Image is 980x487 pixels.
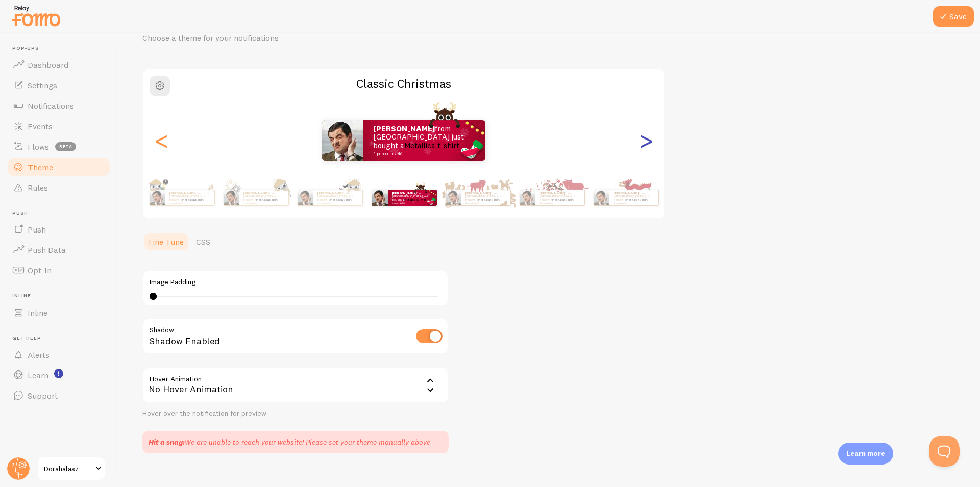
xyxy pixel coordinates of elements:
[28,101,74,111] span: Notifications
[28,350,50,360] span: Alerts
[330,198,352,202] a: Metallica t-shirt
[322,120,363,161] img: Fomo
[28,265,52,275] span: Opt-In
[373,125,475,156] p: from [GEOGRAPHIC_DATA] just bought a
[626,198,648,202] a: Metallica t-shirt
[28,142,49,152] span: Flows
[6,157,111,177] a: Theme
[12,293,111,299] span: Inline
[28,308,47,318] span: Inline
[28,60,68,70] span: Dashboard
[465,202,505,204] small: 4 perccel ezelőtt
[256,198,278,202] a: Metallica t-shirt
[142,409,449,419] div: Hover over the notification for preview
[6,219,111,240] a: Push
[6,260,111,281] a: Opt-In
[243,191,268,195] strong: [PERSON_NAME]
[44,462,92,475] span: Dorahalasz
[149,437,185,447] strong: Hit a snag:
[142,318,449,356] div: Shadow Enabled
[465,191,490,195] strong: [PERSON_NAME]
[6,55,111,75] a: Dashboard
[404,141,459,150] a: Metallica t-shirt
[929,436,960,467] iframe: Help Scout Beacon - Open
[392,202,432,204] small: 4 perccel ezelőtt
[37,456,106,481] a: Dorahalasz
[520,190,535,205] img: Fomo
[28,245,66,255] span: Push Data
[6,177,111,198] a: Rules
[156,104,168,177] div: Previous slide
[224,190,239,205] img: Fomo
[243,191,284,204] p: from [GEOGRAPHIC_DATA] just bought a
[150,277,442,287] label: Image Padding
[614,191,654,204] p: from [GEOGRAPHIC_DATA] just bought a
[28,224,46,235] span: Push
[142,231,190,252] a: Fine Tune
[6,385,111,406] a: Support
[54,369,63,378] svg: <p>Watch New Feature Tutorials!</p>
[28,162,53,172] span: Theme
[6,365,111,385] a: Learn
[6,240,111,260] a: Push Data
[392,191,416,195] strong: [PERSON_NAME]
[55,142,76,151] span: beta
[12,335,111,342] span: Get Help
[28,121,53,131] span: Events
[298,190,313,205] img: Fomo
[540,191,580,204] p: from [GEOGRAPHIC_DATA] just bought a
[6,75,111,96] a: Settings
[12,45,111,52] span: Pop-ups
[143,76,664,91] h2: Classic Christmas
[552,198,574,202] a: Metallica t-shirt
[12,210,111,217] span: Push
[169,202,209,204] small: 4 perccel ezelőtt
[540,202,579,204] small: 4 perccel ezelőtt
[846,449,885,458] p: Learn more
[6,96,111,116] a: Notifications
[640,104,652,177] div: Next slide
[6,344,111,365] a: Alerts
[243,202,283,204] small: 4 perccel ezelőtt
[614,191,638,195] strong: [PERSON_NAME]
[11,3,62,29] img: fomo-relay-logo-orange.svg
[6,116,111,136] a: Events
[169,191,194,195] strong: [PERSON_NAME]
[28,80,57,90] span: Settings
[28,182,48,193] span: Rules
[142,367,449,403] div: No Hover Animation
[614,202,653,204] small: 4 perccel ezelőtt
[838,443,893,465] div: Learn more
[149,437,430,447] div: We are unable to reach your website! Please set your theme manually above
[6,303,111,323] a: Inline
[317,191,358,204] p: from [GEOGRAPHIC_DATA] just bought a
[392,191,433,204] p: from [GEOGRAPHIC_DATA] just bought a
[373,151,472,156] small: 4 perccel ezelőtt
[540,191,564,195] strong: [PERSON_NAME]
[317,191,342,195] strong: [PERSON_NAME]
[142,32,387,44] p: Choose a theme for your notifications
[372,190,388,206] img: Fomo
[465,191,506,204] p: from [GEOGRAPHIC_DATA] just bought a
[478,198,500,202] a: Metallica t-shirt
[28,370,48,380] span: Learn
[182,198,204,202] a: Metallica t-shirt
[150,190,165,205] img: Fomo
[28,390,58,401] span: Support
[6,136,111,157] a: Flows beta
[190,231,216,252] a: CSS
[373,124,435,133] strong: [PERSON_NAME]
[404,198,426,202] a: Metallica t-shirt
[317,202,357,204] small: 4 perccel ezelőtt
[594,190,609,205] img: Fomo
[169,191,210,204] p: from [GEOGRAPHIC_DATA] just bought a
